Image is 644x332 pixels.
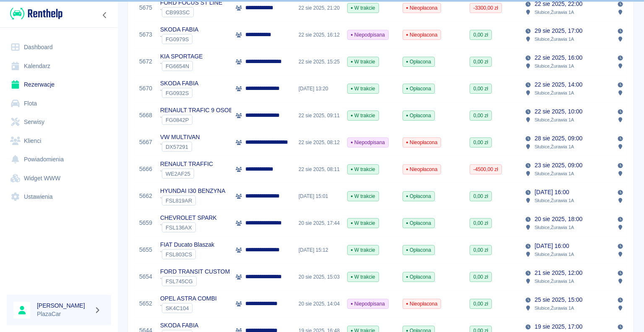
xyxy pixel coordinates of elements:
p: 22 sie 2025, 10:00 [535,107,582,116]
span: 0,00 zł [470,139,491,146]
span: 0,00 zł [470,85,491,92]
span: FG0932S [162,90,192,96]
a: 5654 [139,272,152,281]
p: Słubice , Żurawia 1A [535,8,574,16]
span: Niepodpisana [348,31,388,39]
span: Opłacona [403,246,434,254]
a: Widget WWW [7,169,111,188]
p: FORD TRANSIT CUSTOM [160,267,230,276]
p: Słubice , Żurawia 1A [535,197,574,204]
span: W trakcie [348,246,379,254]
p: HYUNDAI I30 BENZYNA [160,187,225,195]
span: Opłacona [403,58,434,66]
p: 19 sie 2025, 17:00 [535,322,582,331]
div: 22 sie 2025, 08:12 [294,129,343,156]
a: Flota [7,94,111,113]
p: SKODA FABIA [160,321,198,330]
p: VW MULTIVAN [160,133,200,142]
a: 5659 [139,219,152,227]
span: Opłacona [403,112,434,119]
a: 5673 [139,30,152,39]
span: W trakcie [348,273,379,281]
a: 5662 [139,192,152,200]
p: Słubice , Żurawia 1A [535,116,574,124]
span: Opłacona [403,85,434,92]
span: Nieopłacona [403,300,441,308]
div: ` [160,249,214,259]
div: 22 sie 2025, 08:11 [294,156,343,183]
p: Słubice , Żurawia 1A [535,35,574,43]
p: CHEVROLET SPARK [160,213,217,222]
a: 5670 [139,84,152,93]
p: Słubice , Żurawia 1A [535,143,574,150]
span: 0,00 zł [470,246,491,254]
span: 0,00 zł [470,219,491,227]
span: FSL136AX [162,224,195,231]
p: RENAULT TRAFFIC [160,160,213,169]
span: Nieopłacona [403,4,441,12]
span: FSL819AR [162,198,195,204]
span: -3300,00 zł [470,4,501,12]
a: 5666 [139,165,152,174]
div: 20 sie 2025, 15:03 [294,263,343,290]
div: ` [160,169,213,179]
span: Nieopłacona [403,31,441,39]
div: ` [160,34,198,44]
div: [DATE] 15:01 [294,183,343,210]
div: [DATE] 15:12 [294,237,343,263]
a: 5667 [139,138,152,147]
a: 5675 [139,3,152,12]
span: FG6654N [162,63,192,69]
span: W trakcie [348,219,379,227]
a: Dashboard [7,38,111,57]
p: [DATE] 16:00 [535,242,569,250]
span: -4500,00 zł [470,166,501,173]
p: 29 sie 2025, 17:00 [535,26,582,35]
a: Rezerwacje [7,75,111,94]
div: ` [160,195,225,206]
p: FIAT Ducato Blaszak [160,240,214,249]
a: 5668 [139,111,152,120]
span: Nieopłacona [403,166,441,173]
span: WE2AF25 [162,171,194,177]
span: Niepodpisana [348,300,388,308]
div: ` [160,303,217,313]
a: Serwisy [7,113,111,132]
p: 23 sie 2025, 09:00 [535,161,582,170]
div: 22 sie 2025, 16:12 [294,21,343,48]
a: 5652 [139,299,152,308]
p: 20 sie 2025, 18:00 [535,215,582,224]
p: SKODA FABIA [160,79,198,88]
div: ` [160,61,203,71]
span: 0,00 zł [470,58,491,66]
p: Słubice , Żurawia 1A [535,277,574,285]
div: [DATE] 13:20 [294,75,343,102]
span: W trakcie [348,166,379,173]
p: Słubice , Żurawia 1A [535,170,574,177]
p: OPEL ASTRA COMBI [160,294,217,303]
button: Zwiń nawigację [99,10,111,21]
p: PlazaCar [37,310,91,319]
p: Słubice , Żurawia 1A [535,62,574,70]
p: SKODA FABIA [160,25,198,34]
span: DX57291 [162,144,192,150]
span: FG0979S [162,36,192,42]
span: 0,00 zł [470,273,491,281]
div: ` [160,7,222,17]
p: KIA SPORTAGE [160,52,203,61]
a: Kalendarz [7,57,111,76]
span: W trakcie [348,85,379,92]
span: CB993SC [162,9,193,16]
a: Powiadomienia [7,150,111,169]
img: Renthelp logo [10,7,62,21]
p: Słubice , Żurawia 1A [535,224,574,231]
span: FSL803CS [162,251,195,258]
a: Klienci [7,132,111,150]
span: Nieopłacona [403,139,441,146]
div: 22 sie 2025, 15:25 [294,48,343,75]
div: ` [160,142,200,152]
div: ` [160,88,198,98]
span: FSL745CG [162,278,196,285]
span: SK4C104 [162,305,192,311]
p: RENAULT TRAFIC 9 OSOBOWY [160,106,247,115]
